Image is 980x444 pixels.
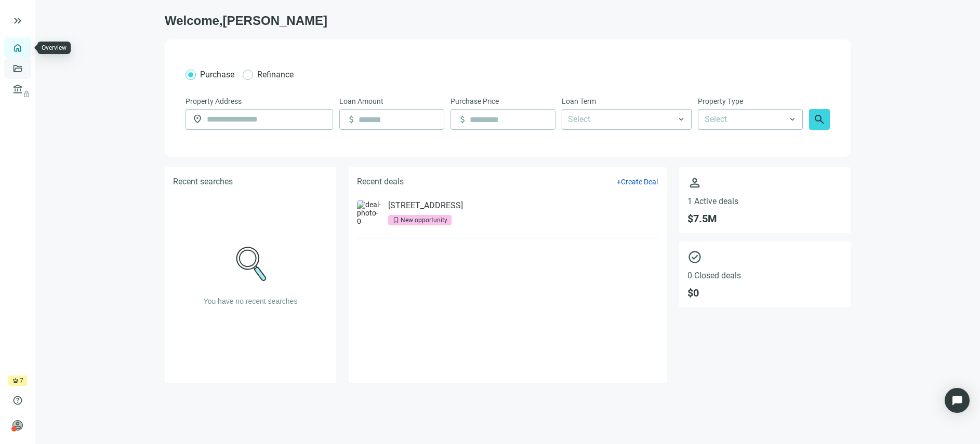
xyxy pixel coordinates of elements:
span: search [813,113,826,126]
a: [STREET_ADDRESS] [388,200,463,211]
button: +Create Deal [616,177,658,186]
span: Purchase [200,70,234,79]
h5: Recent deals [357,176,404,188]
img: deal-photo-0 [357,200,382,225]
span: 1 Active deals [687,196,842,206]
span: Property Type [698,96,743,107]
h1: Welcome, [PERSON_NAME] [165,12,851,29]
span: Create Deal [621,178,658,186]
span: Refinance [257,70,294,79]
span: person [12,420,23,430]
div: New opportunity [401,215,447,225]
h5: Recent searches [173,176,233,188]
span: Loan Amount [339,96,383,107]
span: Purchase Price [451,96,499,107]
button: keyboard_double_arrow_right [11,15,24,27]
span: bookmark [392,217,400,224]
span: + [617,178,621,186]
span: attach_money [346,114,356,125]
span: crown [12,378,19,384]
span: Loan Term [562,96,596,107]
span: $ 7.5M [687,212,842,225]
span: attach_money [457,114,468,125]
span: person [687,176,842,190]
span: $ 0 [687,287,842,299]
span: check_circle [687,250,842,264]
span: Property Address [186,96,242,107]
span: 7 [20,375,23,386]
div: Open Intercom Messenger [945,388,970,413]
span: You have no recent searches [204,297,298,305]
span: 0 Closed deals [687,271,842,280]
span: help [12,395,23,406]
button: search [809,109,830,130]
span: location_on [192,114,203,124]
